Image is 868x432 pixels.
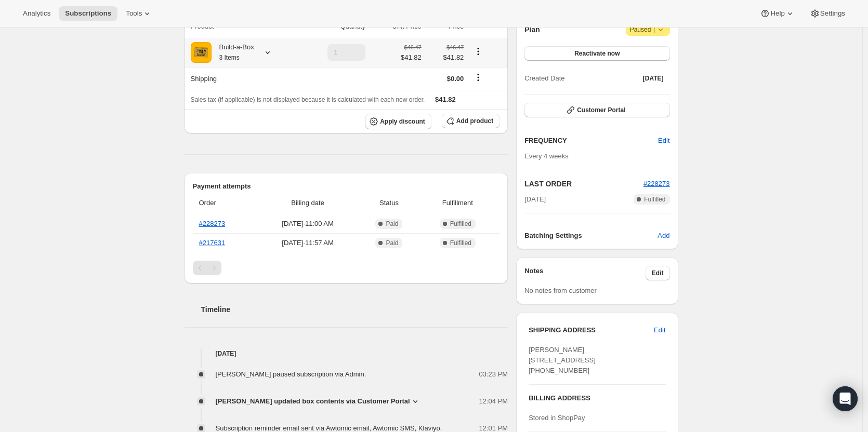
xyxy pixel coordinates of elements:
span: Customer Portal [577,106,625,114]
div: Open Intercom Messenger [833,386,858,411]
button: Reactivate now [524,46,669,61]
h2: Timeline [201,304,508,315]
span: Every 4 weeks [524,152,569,160]
button: Add product [442,114,499,128]
button: Shipping actions [470,72,486,83]
span: Help [770,9,784,18]
span: Subscriptions [65,9,111,18]
span: Paid [386,220,398,228]
div: Build-a-Box [212,42,254,63]
span: Status [362,198,415,208]
span: Billing date [259,198,357,208]
span: [PERSON_NAME] updated box contents via Customer Portal [216,396,410,407]
span: Reactivate now [574,49,620,58]
small: $46.47 [446,44,464,50]
span: | [653,25,655,34]
span: Sales tax (if applicable) is not displayed because it is calculated with each new order. [191,96,425,103]
span: [DATE] · 11:00 AM [259,219,357,229]
button: [DATE] [637,71,670,86]
span: 12:04 PM [479,396,508,407]
small: 3 Items [219,54,240,61]
button: [PERSON_NAME] updated box contents via Customer Portal [216,396,420,407]
h3: BILLING ADDRESS [529,393,665,403]
h3: SHIPPING ADDRESS [529,325,654,335]
span: [DATE] · 11:57 AM [259,238,357,248]
h2: FREQUENCY [524,136,658,146]
span: Paid [386,239,398,247]
th: Shipping [185,67,299,90]
span: Settings [820,9,845,18]
nav: Pagination [193,261,500,275]
a: #217631 [199,239,226,247]
span: Add product [456,117,493,125]
img: product img [191,42,212,63]
span: Add [657,231,669,241]
button: Edit [652,132,676,149]
span: [PERSON_NAME] paused subscription via Admin. [216,370,366,378]
h6: Batching Settings [524,231,657,241]
span: Subscription reminder email sent via Awtomic email, Awtomic SMS, Klaviyo. [216,424,442,432]
button: Settings [804,6,851,21]
span: [DATE] [524,194,546,205]
span: [PERSON_NAME] [STREET_ADDRESS] [PHONE_NUMBER] [529,346,596,374]
span: Edit [658,136,669,146]
button: Customer Portal [524,103,669,117]
h2: Payment attempts [193,181,500,192]
button: Add [651,227,676,244]
span: Stored in ShopPay [529,414,585,422]
h3: Notes [524,266,646,280]
th: Order [193,192,256,214]
span: Edit [654,325,665,335]
span: Fulfilled [450,239,471,247]
button: Product actions [470,46,486,57]
span: Apply discount [380,117,425,126]
span: $0.00 [447,75,464,83]
button: #228273 [643,179,670,189]
button: Apply discount [365,114,431,129]
span: Analytics [23,9,50,18]
span: Fulfilled [644,195,665,204]
h2: Plan [524,24,540,35]
a: #228273 [199,220,226,227]
span: [DATE] [643,74,664,83]
span: No notes from customer [524,287,597,294]
span: $41.82 [428,52,464,63]
span: $41.82 [435,96,456,103]
span: Fulfilled [450,220,471,228]
h4: [DATE] [185,348,508,359]
a: #228273 [643,180,670,187]
button: Edit [648,322,672,339]
span: Created Date [524,73,564,84]
h2: LAST ORDER [524,179,643,189]
button: Subscriptions [59,6,117,21]
span: 03:23 PM [479,369,508,380]
button: Edit [646,266,670,280]
span: Edit [652,269,664,277]
span: $41.82 [401,52,422,63]
button: Tools [120,6,159,21]
button: Help [754,6,801,21]
span: Paused [630,24,666,35]
small: $46.47 [404,44,422,50]
span: Tools [126,9,142,18]
span: Fulfillment [422,198,494,208]
button: Analytics [17,6,57,21]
